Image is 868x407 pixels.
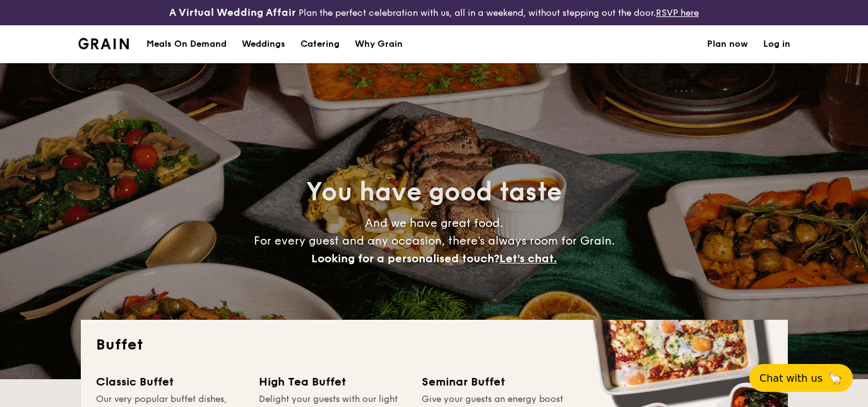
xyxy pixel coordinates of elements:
div: High Tea Buffet [259,373,407,391]
a: Catering [293,25,347,63]
div: Plan the perfect celebration with us, all in a weekend, without stepping out the door. [145,5,723,20]
a: Meals On Demand [139,25,234,63]
span: 🦙 [828,371,843,386]
div: Meals On Demand [146,25,227,63]
span: Let's chat. [499,252,557,265]
div: Why Grain [355,25,403,63]
a: Weddings [234,25,293,63]
h4: A Virtual Wedding Affair [169,5,296,20]
span: And we have great food. For every guest and any occasion, there’s always room for Grain. [254,216,615,265]
a: Logotype [78,38,129,49]
a: Log in [763,25,790,63]
a: RSVP here [656,8,699,18]
h1: Catering [300,25,340,63]
span: Looking for a personalised touch? [311,252,499,265]
img: Grain [78,38,129,49]
a: Plan now [707,25,748,63]
div: Classic Buffet [96,373,244,391]
span: You have good taste [306,177,562,207]
h2: Buffet [96,335,773,355]
button: Chat with us🦙 [749,364,853,392]
div: Seminar Buffet [422,373,569,391]
div: Weddings [242,25,285,63]
span: Chat with us [759,372,823,384]
a: Why Grain [347,25,410,63]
